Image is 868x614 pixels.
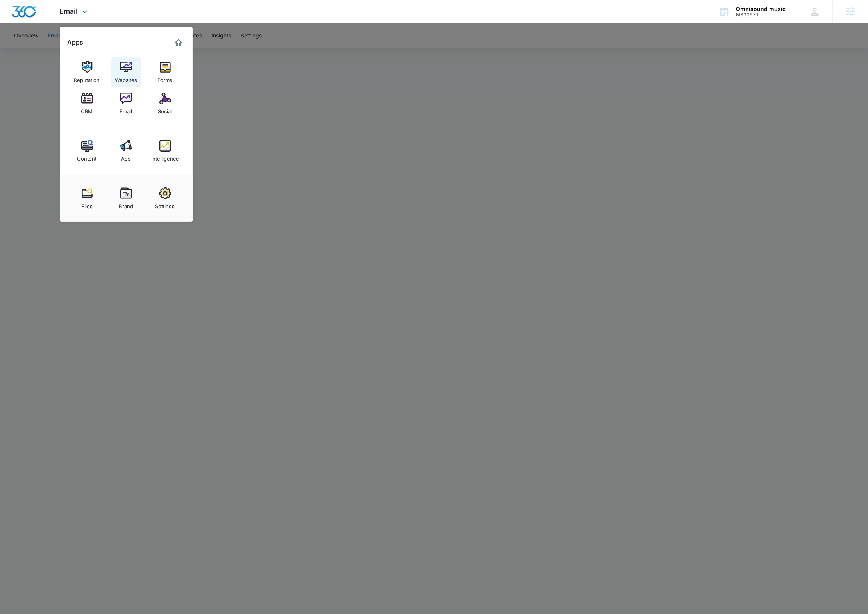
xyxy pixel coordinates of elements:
[72,136,102,166] a: Content
[150,136,180,166] a: Intelligence
[158,104,172,114] div: Social
[120,104,132,114] div: Email
[151,152,179,162] div: Intelligence
[77,152,97,162] div: Content
[150,184,180,213] a: Settings
[72,184,102,213] a: Files
[60,7,78,15] span: Email
[111,57,141,87] a: Websites
[121,152,131,162] div: Ads
[155,199,175,209] div: Settings
[111,136,141,166] a: Ads
[150,57,180,87] a: Forms
[74,73,100,83] div: Reputation
[158,73,173,83] div: Forms
[68,39,84,46] h2: Apps
[81,104,93,114] div: CRM
[115,73,137,83] div: Websites
[72,89,102,118] a: CRM
[172,36,185,49] a: Marketing 360® Dashboard
[150,89,180,118] a: Social
[119,199,133,209] div: Brand
[111,184,141,213] a: Brand
[72,57,102,87] a: Reputation
[111,89,141,118] a: Email
[736,6,786,12] div: account name
[736,12,786,18] div: account id
[81,199,93,209] div: Files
